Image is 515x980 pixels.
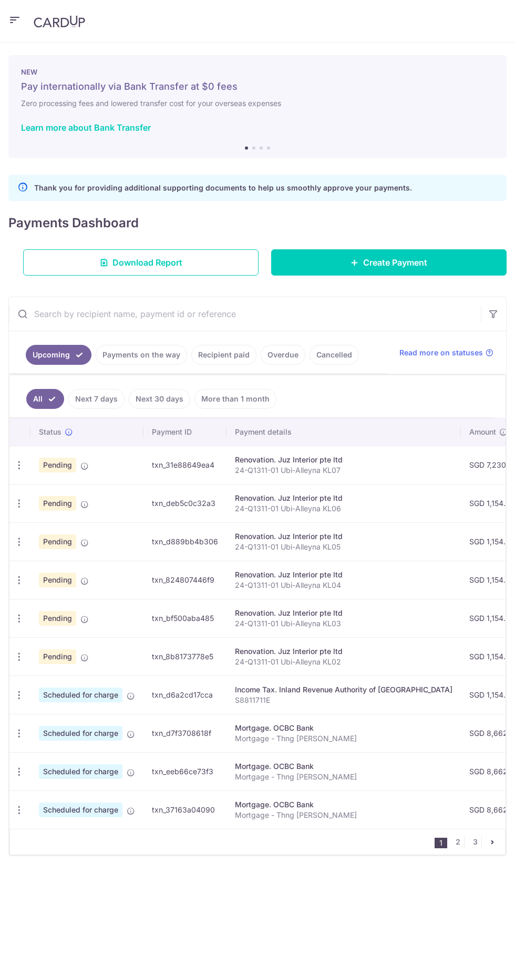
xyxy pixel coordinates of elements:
[21,122,151,133] a: Learn more about Bank Transfer
[21,97,494,110] h6: Zero processing fees and lowered transfer cost for your overseas expenses
[235,799,452,810] div: Mortgage. OCBC Bank
[143,637,226,676] td: txn_8b8173778e5
[23,249,259,276] a: Download Report
[129,389,190,409] a: Next 30 days
[143,752,226,791] td: txn_eeb66ce73f3
[235,684,452,695] div: Income Tax. Inland Revenue Authority of [GEOGRAPHIC_DATA]
[235,570,452,580] div: Renovation. Juz Interior pte ltd
[435,838,447,848] li: 1
[235,618,452,629] p: 24-Q1311-01 Ubi-Alleyna KL03
[235,503,452,514] p: 24-Q1311-01 Ubi-Alleyna KL06
[235,531,452,542] div: Renovation. Juz Interior pte ltd
[469,427,496,437] span: Amount
[39,534,76,549] span: Pending
[435,829,505,855] nav: pager
[363,256,427,269] span: Create Payment
[235,810,452,820] p: Mortgage - Thng [PERSON_NAME]
[21,80,494,93] h5: Pay internationally via Bank Transfer at $0 fees
[399,347,493,358] a: Read more on statuses
[451,836,464,848] a: 2
[194,389,276,409] a: More than 1 month
[235,542,452,552] p: 24-Q1311-01 Ubi-Alleyna KL05
[271,249,507,276] a: Create Payment
[39,649,76,664] span: Pending
[68,389,125,409] a: Next 7 days
[235,657,452,667] p: 24-Q1311-01 Ubi-Alleyna KL02
[143,599,226,637] td: txn_bf500aba485
[235,580,452,591] p: 24-Q1311-01 Ubi-Alleyna KL04
[39,427,61,437] span: Status
[39,573,76,587] span: Pending
[39,611,76,626] span: Pending
[143,561,226,599] td: txn_824807446f9
[143,791,226,829] td: txn_37163a04090
[26,345,91,365] a: Upcoming
[34,182,412,194] p: Thank you for providing additional supporting documents to help us smoothly approve your payments.
[469,836,481,848] a: 3
[261,345,305,365] a: Overdue
[8,214,139,233] h4: Payments Dashboard
[143,676,226,714] td: txn_d6a2cd17cca
[235,465,452,476] p: 24-Q1311-01 Ubi-Alleyna KL07
[235,455,452,465] div: Renovation. Juz Interior pte ltd
[39,764,122,779] span: Scheduled for charge
[143,714,226,752] td: txn_d7f3708618f
[310,345,359,365] a: Cancelled
[112,256,182,269] span: Download Report
[235,695,452,705] p: S8811711E
[235,493,452,503] div: Renovation. Juz Interior pte ltd
[39,458,76,472] span: Pending
[26,389,64,409] a: All
[235,761,452,772] div: Mortgage. OCBC Bank
[235,608,452,618] div: Renovation. Juz Interior pte ltd
[191,345,256,365] a: Recipient paid
[399,347,483,358] span: Read more on statuses
[226,418,461,446] th: Payment details
[21,68,494,76] p: NEW
[39,803,122,817] span: Scheduled for charge
[235,733,452,744] p: Mortgage - Thng [PERSON_NAME]
[235,723,452,733] div: Mortgage. OCBC Bank
[39,688,122,702] span: Scheduled for charge
[143,418,226,446] th: Payment ID
[9,297,481,331] input: Search by recipient name, payment id or reference
[34,15,85,28] img: CardUp
[39,496,76,511] span: Pending
[39,726,122,741] span: Scheduled for charge
[143,522,226,561] td: txn_d889bb4b306
[143,484,226,522] td: txn_deb5c0c32a3
[96,345,187,365] a: Payments on the way
[143,446,226,484] td: txn_31e88649ea4
[235,772,452,782] p: Mortgage - Thng [PERSON_NAME]
[235,646,452,657] div: Renovation. Juz Interior pte ltd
